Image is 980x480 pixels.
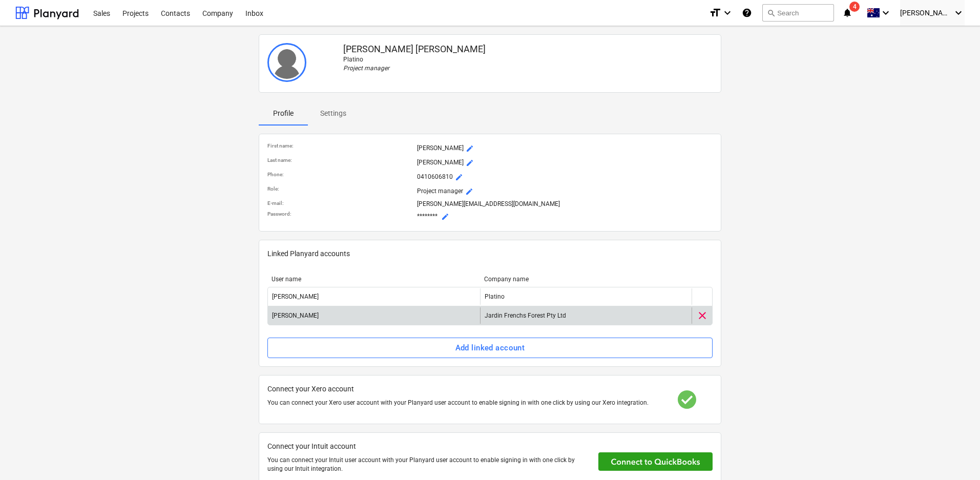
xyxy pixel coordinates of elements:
p: E-mail : [267,200,413,206]
p: Linked Planyard accounts [267,248,713,259]
div: [PERSON_NAME] [268,307,479,324]
div: [PERSON_NAME] [268,288,479,305]
p: Role : [267,185,413,192]
i: keyboard_arrow_down [721,7,734,19]
p: Project manager [417,185,712,198]
p: Platino [343,55,713,64]
p: [PERSON_NAME][EMAIL_ADDRESS][DOMAIN_NAME] [417,200,712,208]
p: [PERSON_NAME] [417,142,712,155]
p: [PERSON_NAME] [417,157,712,169]
span: clear [696,309,708,322]
i: format_size [709,7,721,19]
i: keyboard_arrow_down [880,7,892,19]
p: Profile [271,108,296,119]
p: You can connect your Xero user account with your Planyard user account to enable signing in with ... [267,399,653,407]
span: [PERSON_NAME] [900,9,951,17]
p: Connect your Intuit account [267,441,590,452]
span: mode_edit [466,159,474,167]
p: [PERSON_NAME] [PERSON_NAME] [343,43,713,55]
i: keyboard_arrow_down [952,7,965,19]
span: mode_edit [455,173,463,181]
button: Add linked account [267,338,713,358]
p: 0410606810 [417,171,712,183]
div: Jardin Frenchs Forest Pty Ltd [485,312,566,319]
p: Connect your Xero account [267,384,653,394]
div: Platino [485,293,505,300]
p: Settings [320,108,346,119]
span: mode_edit [466,144,474,153]
button: Search [762,4,834,22]
p: You can connect your Intuit user account with your Planyard user account to enable signing in wit... [267,456,590,473]
i: notifications [842,7,852,19]
p: Phone : [267,171,413,178]
p: Project manager [343,64,713,73]
img: User avatar [267,43,306,82]
span: mode_edit [441,213,449,221]
span: 4 [849,2,860,12]
div: User name [272,276,475,283]
p: First name : [267,142,413,149]
i: Knowledge base [742,7,752,19]
p: Last name : [267,157,413,163]
span: mode_edit [465,187,473,196]
div: Add linked account [455,341,525,354]
div: Company name [484,276,688,283]
span: search [767,9,775,17]
p: Password : [267,211,413,217]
